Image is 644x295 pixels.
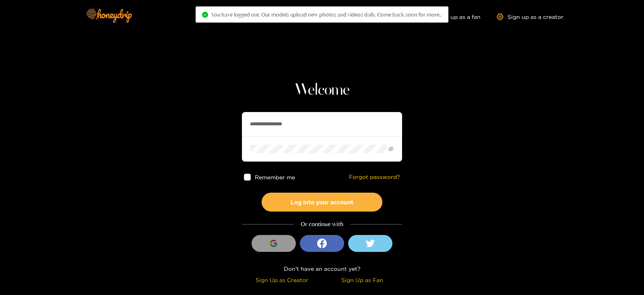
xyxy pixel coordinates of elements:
div: Or continue with [242,220,402,229]
a: Sign up as a creator [497,13,563,20]
a: Sign up as a fan [425,13,481,20]
div: Don't have an account yet? [242,264,402,273]
span: Remember me [255,174,295,180]
div: Sign Up as Fan [324,275,400,285]
div: Sign Up as Creator [244,275,320,285]
h1: Welcome [242,81,402,100]
span: check-circle [202,12,208,18]
a: Forgot password? [349,174,400,181]
span: You have logged out. Our models upload new photos and videos daily. Come back soon for more.. [211,11,442,18]
span: eye-invisible [388,146,394,152]
button: Log into your account [262,193,382,212]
